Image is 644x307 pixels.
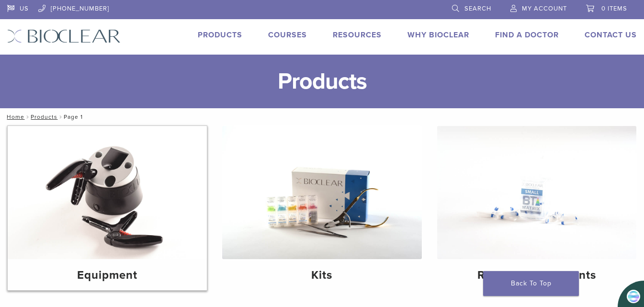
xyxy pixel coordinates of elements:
span: 0 items [601,5,627,12]
span: Search [464,5,491,12]
a: Resources [333,30,382,40]
a: Products [198,30,242,40]
a: Find A Doctor [495,30,559,40]
a: Home [4,114,24,120]
span: / [57,114,64,119]
a: Why Bioclear [407,30,469,40]
span: / [24,114,31,119]
img: Reorder Components [437,126,636,259]
h4: Reorder Components [445,267,629,284]
a: Equipment [8,126,207,290]
img: Bioclear [7,29,121,43]
a: Contact Us [585,30,637,40]
a: Products [31,114,57,120]
a: Courses [268,30,307,40]
h4: Equipment [15,267,199,284]
img: Kits [222,126,421,259]
img: Equipment [8,126,207,259]
span: My Account [522,5,567,12]
a: Reorder Components [437,126,636,290]
a: Kits [222,126,421,290]
h4: Kits [230,267,414,284]
a: Back To Top [483,271,579,296]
